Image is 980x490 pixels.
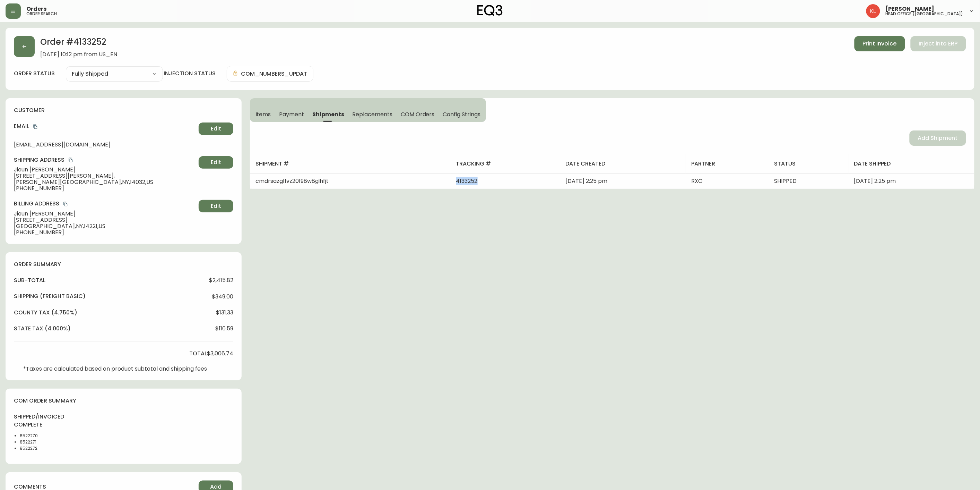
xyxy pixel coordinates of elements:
[14,397,233,405] h4: com order summary
[353,111,392,118] span: Replacements
[14,293,86,300] h4: Shipping ( Freight Basic )
[20,433,51,439] li: 8522270
[14,185,196,192] span: [PHONE_NUMBER]
[855,36,905,51] button: Print Invoice
[199,156,233,169] button: Edit
[14,179,196,185] span: [PERSON_NAME][GEOGRAPHIC_DATA] , NY , 14032 , US
[207,350,233,357] span: $3,006.74
[279,111,304,118] span: Payment
[199,122,233,135] button: Edit
[14,217,196,223] span: [STREET_ADDRESS]
[14,167,196,173] span: Jieun [PERSON_NAME]
[14,156,196,164] h4: Shipping Address
[20,439,51,445] li: 8522271
[14,200,196,208] h4: Billing Address
[14,70,55,77] label: order status
[14,413,51,429] h4: shipped/invoiced complete
[14,142,196,148] span: [EMAIL_ADDRESS][DOMAIN_NAME]
[886,6,935,12] span: [PERSON_NAME]
[565,177,607,185] span: [DATE] 2:25 pm
[14,277,45,284] h4: sub-total
[401,111,435,118] span: COM Orders
[40,36,117,51] h2: Order # 4133252
[854,177,896,185] span: [DATE] 2:25 pm
[456,160,555,168] h4: tracking #
[14,325,71,332] h4: state tax (4.000%)
[14,261,233,268] h4: order summary
[691,160,763,168] h4: partner
[14,229,196,236] span: [PHONE_NUMBER]
[14,107,233,114] h4: customer
[14,309,77,316] h4: county tax (4.750%)
[67,157,74,163] button: copy
[14,173,196,179] span: [STREET_ADDRESS][PERSON_NAME],
[255,177,329,185] span: cmdrsazg11vz20198w8glhfjt
[26,6,46,12] span: Orders
[212,294,233,300] span: $349.00
[211,125,221,133] span: Edit
[189,350,207,357] h4: total
[164,70,216,77] h4: injection status
[215,326,233,332] span: $110.59
[866,4,880,18] img: 2c0c8aa7421344cf0398c7f872b772b5
[691,177,703,185] span: RXO
[40,51,117,58] span: [DATE] 10:12 pm from US_EN
[477,5,503,16] img: logo
[32,123,39,130] button: copy
[14,122,196,130] h4: Email
[14,223,196,229] span: [GEOGRAPHIC_DATA] , NY , 14221 , US
[255,160,445,168] h4: shipment #
[886,12,963,16] h5: head office ([GEOGRAPHIC_DATA])
[216,310,233,316] span: $131.33
[199,200,233,212] button: Edit
[14,211,196,217] span: Jieun [PERSON_NAME]
[456,177,478,185] span: 4133252
[211,202,221,210] span: Edit
[209,277,233,284] span: $2,415.82
[565,160,680,168] h4: date created
[774,177,797,185] span: SHIPPED
[854,160,969,168] h4: date shipped
[312,111,344,118] span: Shipments
[23,366,207,372] p: *Taxes are calculated based on product subtotal and shipping fees
[774,160,843,168] h4: status
[62,201,69,208] button: copy
[26,12,57,16] h5: order search
[20,445,51,451] li: 8522272
[863,40,897,48] span: Print Invoice
[211,159,221,166] span: Edit
[443,111,480,118] span: Config Strings
[255,111,271,118] span: Items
